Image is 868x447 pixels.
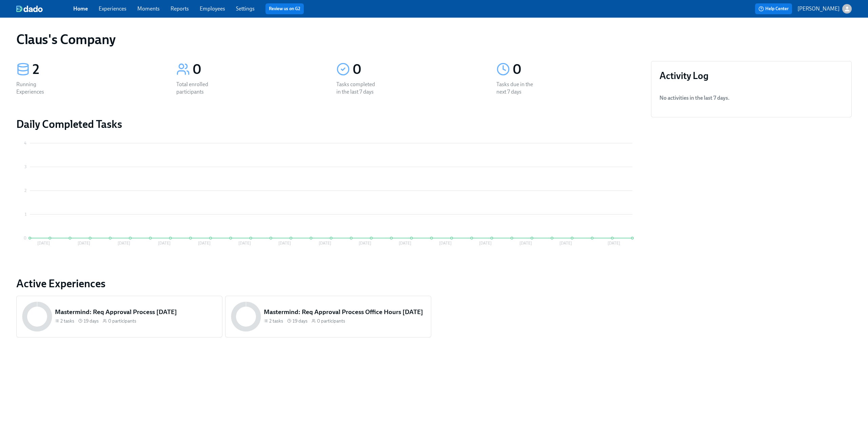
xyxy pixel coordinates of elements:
tspan: [DATE] [479,241,492,246]
tspan: [DATE] [78,241,90,246]
a: Active Experiences [16,277,640,290]
h1: Claus's Company [16,31,116,47]
h3: Activity Log [659,70,843,82]
tspan: 0 [24,236,26,240]
a: Reports [171,5,189,12]
tspan: 4 [24,141,26,145]
span: 0 participants [108,318,136,324]
tspan: [DATE] [118,241,130,246]
div: 2 [33,61,160,78]
a: Settings [236,5,255,12]
tspan: [DATE] [439,241,452,246]
tspan: [DATE] [399,241,411,246]
div: Total enrolled participants [176,81,220,96]
span: 19 days [293,318,308,324]
a: Employees [200,5,225,12]
a: Review us on G2 [269,5,300,12]
span: 0 participants [317,318,345,324]
tspan: 2 [24,188,26,193]
li: No activities in the last 7 days . [659,90,843,106]
span: 2 tasks [269,318,283,324]
div: Tasks completed in the last 7 days [336,81,380,96]
p: [PERSON_NAME] [797,5,840,13]
a: Home [73,5,88,12]
tspan: [DATE] [37,241,50,246]
span: Help Center [758,5,789,12]
button: [PERSON_NAME] [797,4,852,14]
h5: Mastermind: Req Approval Process [DATE] [55,308,217,316]
button: Review us on G2 [265,3,304,14]
tspan: [DATE] [359,241,371,246]
tspan: [DATE] [608,241,620,246]
tspan: [DATE] [319,241,331,246]
tspan: [DATE] [198,241,211,246]
tspan: [DATE] [559,241,572,246]
tspan: 3 [24,164,26,169]
div: 0 [353,61,480,78]
h2: Daily Completed Tasks [16,117,640,131]
a: dado [16,5,73,12]
div: Running Experiences [16,81,60,96]
tspan: 1 [25,212,26,217]
a: Mastermind: Req Approval Process [DATE]2 tasks 19 days0 participants [16,296,222,337]
span: 2 tasks [60,318,74,324]
tspan: [DATE] [238,241,251,246]
div: 0 [513,61,640,78]
a: Experiences [99,5,126,12]
tspan: [DATE] [519,241,532,246]
div: 0 [193,61,320,78]
a: Mastermind: Req Approval Process Office Hours [DATE]2 tasks 19 days0 participants [225,296,431,337]
tspan: [DATE] [158,241,171,246]
a: Moments [137,5,160,12]
img: dado [16,5,43,12]
tspan: [DATE] [278,241,291,246]
span: 19 days [84,318,99,324]
button: Help Center [755,3,792,14]
div: Tasks due in the next 7 days [496,81,540,96]
h5: Mastermind: Req Approval Process Office Hours [DATE] [264,308,426,316]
